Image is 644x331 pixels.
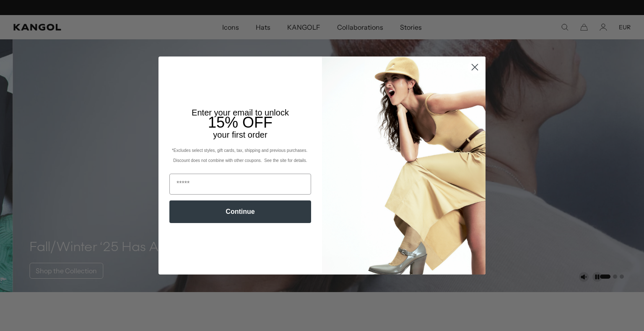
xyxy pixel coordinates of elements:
[192,108,289,117] span: Enter your email to unlock
[467,60,482,74] button: Close dialog
[208,114,273,131] span: 15% OFF
[169,174,311,195] input: Email
[172,148,309,163] span: *Excludes select styles, gift cards, tax, shipping and previous purchases. Discount does not comb...
[322,56,486,274] img: 93be19ad-e773-4382-80b9-c9d740c9197f.jpeg
[213,130,267,139] span: your first order
[169,200,311,223] button: Continue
